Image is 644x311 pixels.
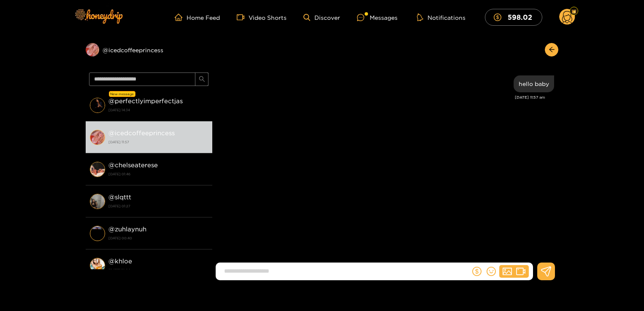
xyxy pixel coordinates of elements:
img: conversation [90,194,105,209]
a: Video Shorts [237,13,287,21]
button: picturevideo-camera [499,265,529,278]
mark: 598.02 [506,13,533,21]
strong: @ zuhlaynuh [108,225,146,233]
span: search [199,76,205,83]
strong: @ slqttt [108,193,131,201]
span: smile [487,267,496,276]
strong: [DATE] 01:27 [108,202,208,210]
div: Oct. 2, 11:57 am [514,75,554,92]
a: Home Feed [175,13,220,21]
div: New message [109,91,135,97]
strong: @ chelseaterese [108,161,158,169]
button: Notifications [414,13,468,21]
strong: [DATE] 14:34 [108,106,208,114]
div: @icedcoffeeprincess [86,43,212,56]
button: arrow-left [545,43,558,56]
strong: [DATE] 11:57 [108,138,208,146]
span: video-camera [237,13,249,21]
span: video-camera [516,267,525,276]
button: dollar [471,265,483,278]
strong: [DATE] 18:24 [108,266,208,274]
div: hello baby [519,80,549,87]
span: picture [503,267,512,276]
span: dollar [494,13,506,21]
img: conversation [90,258,105,273]
img: conversation [90,130,105,145]
button: search [195,72,208,86]
div: Messages [357,13,398,22]
img: conversation [90,226,105,241]
img: conversation [90,98,105,113]
div: [DATE] 11:57 am [216,94,545,100]
img: Fan Level [571,9,576,14]
strong: @ perfectlyimperfectjas [108,97,183,105]
a: Discover [303,14,340,21]
strong: [DATE] 00:40 [108,234,208,242]
strong: @ icedcoffeeprincess [108,129,175,137]
strong: @ khloe [108,257,132,265]
button: 598.02 [485,9,542,25]
strong: [DATE] 01:46 [108,170,208,178]
span: dollar [472,267,482,276]
span: home [175,13,187,21]
span: arrow-left [549,46,555,54]
img: conversation [90,162,105,177]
